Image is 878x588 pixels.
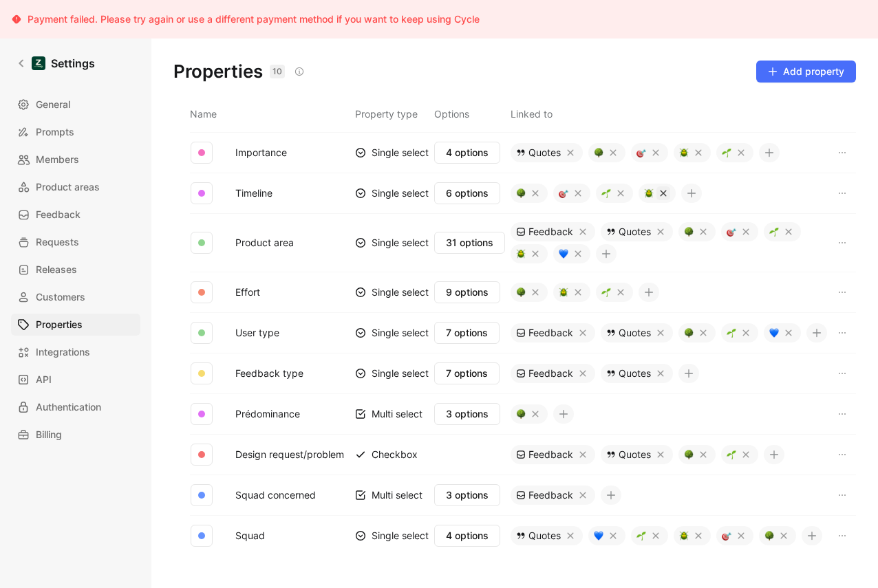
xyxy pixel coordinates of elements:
span: 4 options [446,527,489,544]
a: Releases [11,259,140,281]
img: 🌳 [516,188,526,198]
div: Multi select [355,488,422,502]
h1: Settings [51,55,95,72]
a: Authentication [11,396,140,418]
span: Add property [768,63,844,80]
img: 🌱 [601,287,611,297]
div: Quotes [601,323,673,342]
button: 7 options [434,362,500,384]
span: 9 options [446,284,489,301]
div: Feedback [511,445,595,464]
a: Prompts [11,121,140,143]
button: 4 options [434,142,500,164]
a: Requests [11,231,140,253]
button: 3 options [434,484,500,506]
a: Integrations [11,341,140,363]
span: Feedback [36,206,81,223]
span: Integrations [36,344,90,360]
div: Quotes [511,143,583,162]
span: 7 options [446,325,488,341]
div: Checkbox [355,448,418,461]
button: Squad concerned [230,486,321,504]
img: 🌳 [684,450,694,459]
button: 4 options [434,525,500,547]
span: API [36,371,52,388]
img: 🌳 [516,287,526,297]
div: Quotes [511,526,583,545]
img: 🪲 [679,531,689,541]
a: General [11,94,140,116]
img: 🎯 [559,188,568,198]
div: Quotes [601,364,673,383]
button: Add property [756,61,856,83]
button: Importance [230,144,292,162]
a: Customers [11,286,140,308]
button: Prédominance [230,405,306,423]
img: 🌳 [684,328,694,338]
div: Feedback [511,364,595,383]
span: 3 options [446,406,489,422]
div: Single select [355,529,429,543]
span: Product areas [36,179,100,195]
span: 6 options [446,185,489,202]
th: Property type [355,99,434,132]
span: 3 options [446,487,489,503]
span: 7 options [446,365,488,382]
button: Timeline [230,184,278,202]
div: Payment failed. Please try again or use a different payment method if you want to keep using Cycle [28,11,480,28]
span: Releases [36,261,77,278]
img: 🌳 [684,227,694,237]
div: Single select [355,146,429,160]
a: Members [11,149,140,171]
button: Squad [230,527,270,545]
img: 🌱 [727,450,736,459]
a: Feedback [11,204,140,226]
a: Billing [11,424,140,446]
button: 31 options [434,232,505,254]
img: 💙 [769,328,779,338]
div: Quotes [601,222,673,241]
img: 🪲 [559,287,568,297]
button: 7 options [434,322,500,344]
button: Design request/problem [230,446,350,464]
a: Product areas [11,176,140,198]
img: 🌳 [764,531,774,541]
button: 3 options [434,403,500,425]
span: Billing [36,426,62,443]
span: 4 options [446,144,489,161]
img: 🌱 [722,148,731,157]
button: 6 options [434,182,500,204]
img: 🪲 [516,249,526,259]
th: Linked to [511,99,834,132]
div: Quotes [601,445,673,464]
span: Prompts [36,124,74,140]
div: Single select [355,285,429,299]
th: Name [190,99,355,132]
span: Properties [36,316,83,333]
img: 🌳 [594,148,603,157]
a: Settings [11,50,100,77]
img: 🪲 [644,188,654,198]
span: General [36,96,70,113]
span: Customers [36,289,85,305]
div: Feedback [511,222,595,241]
img: 🌱 [769,227,779,237]
img: 🌱 [601,188,611,198]
span: Requests [36,234,79,250]
span: Members [36,151,79,168]
button: Effort [230,283,266,301]
button: User type [230,324,285,342]
img: 🪲 [679,148,689,157]
img: 💙 [559,249,568,259]
div: Single select [355,326,429,340]
button: 9 options [434,281,500,303]
img: 🎯 [722,531,731,541]
img: 🌳 [516,409,526,419]
h1: Properties [173,63,307,80]
th: Options [434,99,511,132]
img: 💙 [594,531,603,541]
div: 10 [270,65,285,78]
button: Feedback type [230,364,309,382]
a: API [11,369,140,391]
img: 🎯 [727,227,736,237]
